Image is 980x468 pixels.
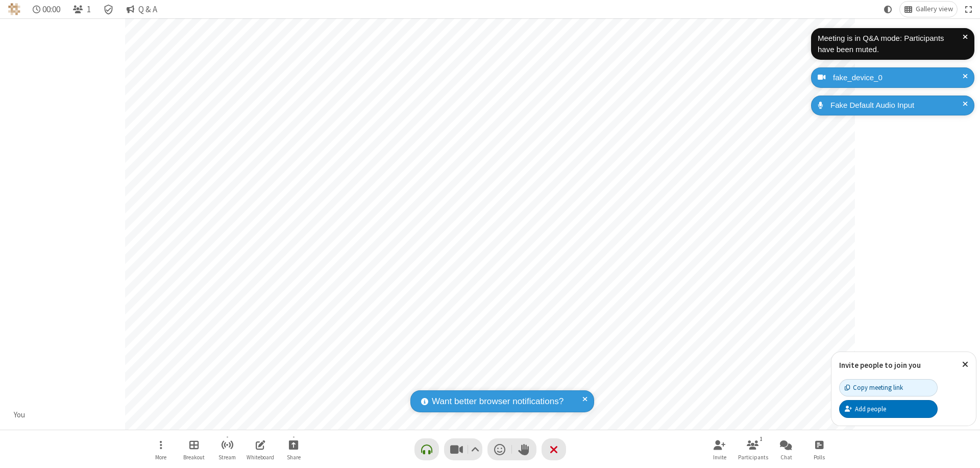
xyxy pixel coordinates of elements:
button: Open menu [145,435,176,464]
span: Polls [814,454,825,460]
button: Close popover [954,352,976,377]
div: Timer [29,2,65,17]
span: Gallery view [916,5,953,13]
div: Meeting is in Q&A mode: Participants have been muted. [818,33,963,56]
button: End or leave meeting [542,438,566,460]
span: Q & A [138,5,157,14]
button: Change layout [900,2,957,17]
button: Invite participants (⌘+Shift+I) [704,435,735,464]
button: Raise hand [512,438,536,460]
span: Stream [218,454,236,460]
span: More [155,454,166,460]
button: Stop video (⌘+Shift+V) [444,438,482,460]
button: Video setting [468,438,482,460]
div: Copy meeting link [845,383,903,392]
button: Start streaming [212,435,242,464]
button: Using system theme [880,2,896,17]
button: Open shared whiteboard [245,435,276,464]
span: Share [287,454,301,460]
span: 1 [87,5,91,14]
span: Invite [713,454,726,460]
span: Whiteboard [247,454,274,460]
span: Breakout [183,454,205,460]
button: Start sharing [278,435,309,464]
button: Connect your audio [414,438,439,460]
button: Open poll [804,435,835,464]
button: Q & A [122,2,161,17]
button: Open chat [771,435,801,464]
span: Participants [738,454,768,460]
button: Open participant list [68,2,95,17]
span: Chat [780,454,792,460]
div: fake_device_0 [829,72,967,84]
img: QA Selenium DO NOT DELETE OR CHANGE [8,3,20,15]
div: Fake Default Audio Input [827,100,967,111]
div: 1 [757,434,766,443]
button: Add people [839,400,938,417]
button: Manage Breakout Rooms [179,435,209,464]
span: Want better browser notifications? [432,395,563,408]
button: Send a reaction [487,438,512,460]
div: You [10,409,29,421]
button: Open participant list [738,435,768,464]
span: 00:00 [42,5,60,14]
label: Invite people to join you [839,360,921,370]
button: Fullscreen [961,2,976,17]
button: Copy meeting link [839,379,938,396]
div: Meeting details Encryption enabled [99,2,118,17]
